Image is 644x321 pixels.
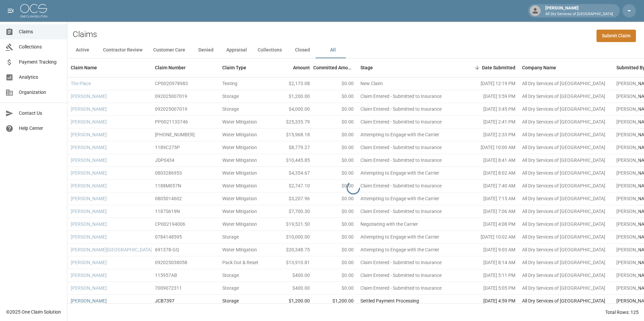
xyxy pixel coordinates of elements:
div: Claim Type [219,58,269,77]
img: ocs-logo-white-transparent.png [20,4,47,17]
button: Active [67,42,98,58]
div: Storage [222,297,239,304]
div: © 2025 One Claim Solution [6,309,61,315]
div: Claim Number [155,58,186,77]
div: Committed Amount [313,58,357,77]
div: Stage [360,58,373,77]
span: Collections [19,43,62,50]
span: Claims [19,28,62,35]
p: All Dry Services of [GEOGRAPHIC_DATA] [545,11,613,17]
div: Settled Payment Processing [360,297,419,304]
div: Total Rows: 125 [605,309,639,316]
button: Closed [287,42,318,58]
button: Sort [473,63,482,72]
div: All Dry Services of Atlanta [522,297,605,304]
span: Help Center [19,125,62,132]
div: Date Submitted [482,58,515,77]
div: Company Name [522,58,556,77]
h2: Claims [73,30,97,39]
div: Stage [357,58,458,77]
div: $1,200.00 [269,295,313,308]
div: [PERSON_NAME] [543,5,616,17]
span: Organization [19,89,62,96]
div: Claim Number [152,58,219,77]
span: Contact Us [19,110,62,117]
button: open drawer [4,4,18,17]
div: Amount [269,58,313,77]
span: Analytics [19,74,62,81]
div: Committed Amount [313,58,354,77]
div: Company Name [519,58,613,77]
div: Date Submitted [458,58,519,77]
div: $1,200.00 [313,295,357,308]
div: dynamic tabs [67,42,644,58]
span: Payment Tracking [19,59,62,66]
button: Denied [191,42,221,58]
button: Collections [252,42,287,58]
div: Claim Name [71,58,97,77]
div: Claim Type [222,58,246,77]
div: JCB7397 [155,297,174,304]
button: Contractor Review [98,42,148,58]
div: Amount [293,58,310,77]
div: Claim Name [67,58,152,77]
div: [DATE] 4:59 PM [458,295,519,308]
a: [PERSON_NAME] [71,297,107,304]
a: Submit Claim [597,30,636,42]
button: All [318,42,348,58]
button: Appraisal [221,42,252,58]
button: Customer Care [148,42,191,58]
